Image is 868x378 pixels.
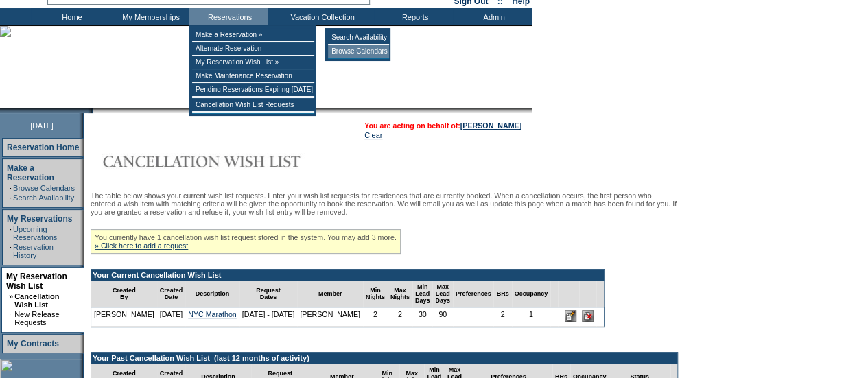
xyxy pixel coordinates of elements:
[388,281,412,307] td: Max Nights
[95,241,188,250] a: » Click here to add a request
[13,243,54,259] a: Reservation History
[328,45,389,58] td: Browse Calendars
[432,307,453,327] td: 90
[512,307,551,327] td: 1
[13,193,74,202] a: Search Availability
[192,69,314,83] td: Make Maintenance Reservation
[453,281,494,307] td: Preferences
[110,8,189,25] td: My Memberships
[185,281,239,307] td: Description
[297,281,363,307] td: Member
[30,121,54,130] span: [DATE]
[460,121,521,130] a: [PERSON_NAME]
[14,292,59,309] a: Cancellation Wish List
[242,310,295,318] nobr: [DATE] - [DATE]
[7,143,79,152] a: Reservation Home
[364,131,382,139] a: Clear
[7,214,72,224] a: My Reservations
[493,307,511,327] td: 2
[388,307,412,327] td: 2
[157,281,186,307] td: Created Date
[7,339,59,349] a: My Contracts
[10,243,12,259] td: ·
[493,281,511,307] td: BRs
[192,56,314,69] td: My Reservation Wish List »
[192,98,314,112] td: Cancellation Wish List Requests
[91,229,401,254] div: You currently have 1 cancellation wish list request stored in the system. You may add 3 more.
[9,292,13,300] b: »
[192,42,314,56] td: Alternate Reservation
[157,307,186,327] td: [DATE]
[412,281,433,307] td: Min Lead Days
[363,281,388,307] td: Min Nights
[328,31,389,45] td: Search Availability
[432,281,453,307] td: Max Lead Days
[512,281,551,307] td: Occupancy
[565,310,576,322] input: Edit this Request
[13,225,57,241] a: Upcoming Reservations
[7,163,54,182] a: Make a Reservation
[91,147,365,175] img: Cancellation Wish List
[188,310,236,318] a: NYC Marathon
[31,8,110,25] td: Home
[297,307,363,327] td: [PERSON_NAME]
[6,272,67,291] a: My Reservation Wish List
[9,310,13,327] td: ·
[91,307,157,327] td: [PERSON_NAME]
[192,83,314,97] td: Pending Reservations Expiring [DATE]
[10,193,12,202] td: ·
[268,8,374,25] td: Vacation Collection
[10,184,12,192] td: ·
[10,225,12,241] td: ·
[374,8,453,25] td: Reports
[91,270,604,281] td: Your Current Cancellation Wish List
[91,281,157,307] td: Created By
[239,281,298,307] td: Request Dates
[93,108,94,113] img: blank.gif
[192,28,314,42] td: Make a Reservation »
[363,307,388,327] td: 2
[14,310,59,327] a: New Release Requests
[88,108,93,113] img: promoShadowLeftCorner.gif
[364,121,521,130] span: You are acting on behalf of:
[412,307,433,327] td: 30
[13,184,75,192] a: Browse Calendars
[91,353,677,364] td: Your Past Cancellation Wish List (last 12 months of activity)
[453,8,532,25] td: Admin
[189,8,268,25] td: Reservations
[582,310,594,322] input: Delete this Request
